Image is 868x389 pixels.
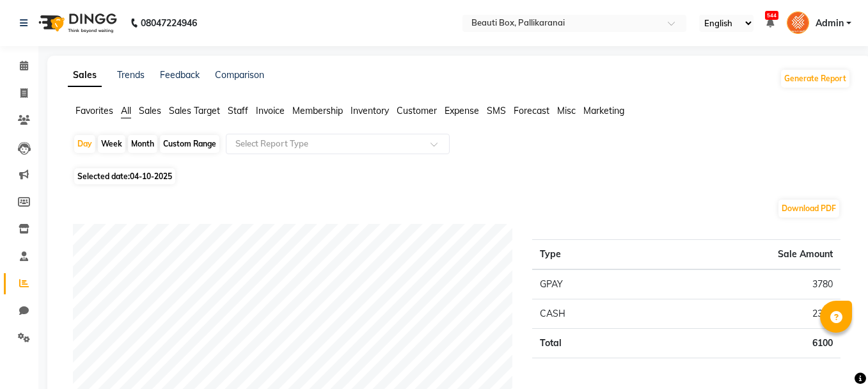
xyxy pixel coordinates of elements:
span: Forecast [514,105,549,116]
a: Trends [117,69,145,81]
span: Invoice [256,105,285,116]
td: GPAY [532,269,645,299]
td: 2320 [645,299,840,329]
span: All [121,105,131,116]
span: SMS [487,105,506,116]
a: Sales [68,64,102,87]
span: Marketing [583,105,624,116]
span: 544 [765,11,778,20]
span: Membership [292,105,343,116]
td: 6100 [645,329,840,358]
span: Sales Target [169,105,220,116]
img: Admin [787,12,809,34]
span: 04-10-2025 [130,171,172,181]
span: Customer [397,105,437,116]
span: Staff [228,105,248,116]
th: Type [532,240,645,270]
b: 08047224946 [141,5,197,41]
td: 3780 [645,269,840,299]
img: logo [33,5,120,41]
div: Day [74,135,95,153]
iframe: chat widget [814,338,855,376]
span: Expense [445,105,479,116]
span: Misc [557,105,576,116]
a: 544 [766,17,774,29]
th: Sale Amount [645,240,840,270]
button: Generate Report [781,70,849,88]
span: Selected date: [74,168,175,184]
div: Month [128,135,157,153]
td: CASH [532,299,645,329]
span: Sales [139,105,161,116]
td: Total [532,329,645,358]
div: Custom Range [160,135,219,153]
span: Admin [816,17,844,30]
span: Favorites [75,105,113,116]
div: Week [98,135,125,153]
span: Inventory [351,105,389,116]
a: Comparison [215,69,264,81]
a: Feedback [160,69,200,81]
button: Download PDF [778,200,839,218]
